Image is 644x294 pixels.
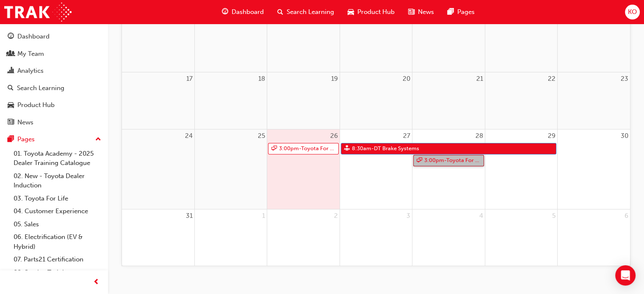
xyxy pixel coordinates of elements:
[3,80,105,96] a: Search Learning
[194,15,267,72] td: August 11, 2025
[257,72,267,85] a: August 18, 2025
[17,32,50,41] div: Dashboard
[3,63,105,79] a: Analytics
[17,66,44,76] div: Analytics
[418,7,434,17] span: News
[215,3,271,21] a: guage-iconDashboard
[17,100,55,110] div: Product Hub
[3,132,105,147] button: Pages
[401,3,441,21] a: news-iconNews
[267,72,340,129] td: August 19, 2025
[357,7,395,17] span: Product Hub
[485,15,557,72] td: August 15, 2025
[271,3,341,21] a: search-iconSearch Learning
[8,67,14,75] span: chart-icon
[17,49,44,59] div: My Team
[222,7,228,17] span: guage-icon
[615,265,636,286] div: Open Intercom Messenger
[122,129,194,209] td: August 24, 2025
[287,7,334,17] span: Search Learning
[558,15,630,72] td: August 16, 2025
[340,129,412,209] td: August 27, 2025
[8,33,14,41] span: guage-icon
[194,209,267,266] td: September 1, 2025
[277,7,283,17] span: search-icon
[340,72,412,129] td: August 20, 2025
[122,15,194,72] td: August 10, 2025
[260,209,267,223] a: September 1, 2025
[340,15,412,72] td: August 13, 2025
[122,72,194,129] td: August 17, 2025
[348,7,354,17] span: car-icon
[271,143,277,154] span: sessionType_ONLINE_URL-icon
[485,209,557,266] td: September 5, 2025
[340,209,412,266] td: September 3, 2025
[329,72,340,85] a: August 19, 2025
[10,231,105,253] a: 06. Electrification (EV & Hybrid)
[10,192,105,205] a: 03. Toyota For Life
[3,97,105,113] a: Product Hub
[122,209,194,266] td: August 31, 2025
[408,7,415,17] span: news-icon
[17,135,35,144] div: Pages
[412,129,485,209] td: August 28, 2025
[183,129,194,143] a: August 24, 2025
[546,129,557,143] a: August 29, 2025
[351,143,420,154] span: 8:30am - DT Brake Systems
[232,7,264,17] span: Dashboard
[8,136,14,143] span: pages-icon
[412,209,485,266] td: September 4, 2025
[185,72,194,85] a: August 17, 2025
[448,7,454,17] span: pages-icon
[10,253,105,266] a: 07. Parts21 Certification
[17,83,64,93] div: Search Learning
[332,209,340,223] a: September 2, 2025
[8,102,14,109] span: car-icon
[10,205,105,218] a: 04. Customer Experience
[17,118,33,127] div: News
[628,7,637,17] span: KO
[344,143,350,154] span: sessionType_FACE_TO_FACE-icon
[625,5,640,19] button: KO
[267,15,340,72] td: August 12, 2025
[412,15,485,72] td: August 14, 2025
[401,129,412,143] a: August 27, 2025
[329,129,340,143] a: August 26, 2025
[558,72,630,129] td: August 23, 2025
[457,7,475,17] span: Pages
[558,129,630,209] td: August 30, 2025
[478,209,485,223] a: September 4, 2025
[475,72,485,85] a: August 21, 2025
[3,46,105,62] a: My Team
[8,50,14,58] span: people-icon
[10,218,105,231] a: 05. Sales
[474,129,485,143] a: August 28, 2025
[194,72,267,129] td: August 18, 2025
[93,277,100,288] span: prev-icon
[485,129,557,209] td: August 29, 2025
[4,3,72,22] img: Trak
[550,209,557,223] a: September 5, 2025
[10,170,105,192] a: 02. New - Toyota Dealer Induction
[8,119,14,126] span: news-icon
[267,129,340,209] td: August 26, 2025
[8,85,14,92] span: search-icon
[623,209,630,223] a: September 6, 2025
[184,209,194,223] a: August 31, 2025
[619,129,630,143] a: August 30, 2025
[10,147,105,170] a: 01. Toyota Academy - 2025 Dealer Training Catalogue
[10,266,105,279] a: 08. Service Training
[256,129,267,143] a: August 25, 2025
[95,134,101,145] span: up-icon
[619,72,630,85] a: August 23, 2025
[3,29,105,44] a: Dashboard
[401,72,412,85] a: August 20, 2025
[558,209,630,266] td: September 6, 2025
[3,115,105,130] a: News
[441,3,481,21] a: pages-iconPages
[485,72,557,129] td: August 22, 2025
[267,209,340,266] td: September 2, 2025
[279,143,337,154] span: 3:00pm - Toyota For Life In Action - Virtual Classroom
[546,72,557,85] a: August 22, 2025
